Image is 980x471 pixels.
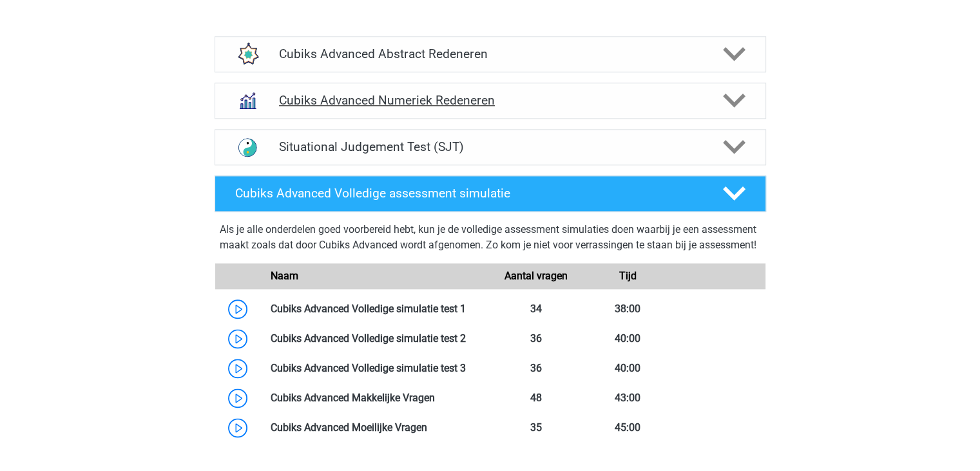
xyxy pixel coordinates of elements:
img: numeriek redeneren [231,84,264,117]
div: Cubiks Advanced Volledige simulatie test 2 [261,331,490,346]
div: Als je alle onderdelen goed voorbereid hebt, kun je de volledige assessment simulaties doen waarb... [220,222,761,258]
a: Cubiks Advanced Volledige assessment simulatie [209,175,771,212]
a: figuurreeksen Cubiks Advanced Abstract Redeneren [209,36,771,72]
h4: Situational Judgement Test (SJT) [279,139,701,154]
a: situational judgement test Situational Judgement Test (SJT) [209,129,771,165]
div: Cubiks Advanced Volledige simulatie test 3 [261,361,490,376]
div: Tijd [582,268,673,284]
img: figuurreeksen [231,37,264,71]
div: Cubiks Advanced Volledige simulatie test 1 [261,301,490,317]
img: situational judgement test [231,130,264,164]
div: Naam [261,268,490,284]
a: numeriek redeneren Cubiks Advanced Numeriek Redeneren [209,83,771,119]
h4: Cubiks Advanced Volledige assessment simulatie [235,186,702,201]
div: Cubiks Advanced Moeilijke Vragen [261,420,490,436]
h4: Cubiks Advanced Numeriek Redeneren [279,93,701,108]
h4: Cubiks Advanced Abstract Redeneren [279,46,701,61]
div: Cubiks Advanced Makkelijke Vragen [261,390,490,406]
div: Aantal vragen [490,268,581,284]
